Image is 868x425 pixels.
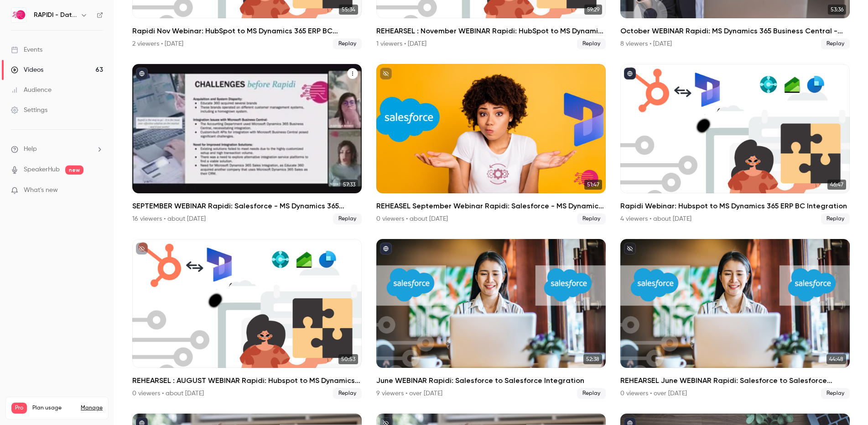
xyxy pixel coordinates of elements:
span: 44:48 [826,354,846,364]
span: Replay [577,38,606,49]
img: RAPIDI - Data Integration Solutions [11,8,26,22]
span: Replay [577,213,606,224]
img: website_grey.svg [15,24,22,31]
div: 4 viewers • about [DATE] [620,214,691,223]
div: 8 viewers • [DATE] [620,39,672,48]
span: 59:29 [584,5,602,15]
h2: SEPTEMBER WEBINAR Rapidi: Salesforce - MS Dynamics 365 Integration [132,201,362,212]
h2: Rapidi Webinar: Hubspot to MS Dynamics 365 ERP BC Integration [620,201,850,212]
span: Replay [577,388,606,399]
li: June WEBINAR Rapidi: Salesforce to Salesforce Integration [376,239,606,399]
span: Pro [11,403,27,414]
img: tab_domain_overview_orange.svg [25,53,32,60]
div: 1 viewers • [DATE] [376,39,426,48]
h2: October WEBINAR Rapidi: MS Dynamics 365 Business Central - Dynamics 365 Sales Integration [620,26,850,37]
div: 0 viewers • about [DATE] [132,389,204,398]
div: v 4.0.25 [26,15,45,22]
a: Manage [81,404,103,412]
span: What's new [24,186,58,195]
h2: Rapidi Nov Webinar: HubSpot to MS Dynamics 365 ERP BC Integration [132,26,362,37]
span: 53:36 [828,5,846,15]
button: unpublished [136,243,148,255]
a: 52:38June WEBINAR Rapidi: Salesforce to Salesforce Integration9 viewers • over [DATE]Replay [376,239,606,399]
a: 50:53REHEARSEL : AUGUST WEBINAR Rapidi: Hubspot to MS Dynamics 365 ERP BC Integration0 viewers • ... [132,239,362,399]
h2: June WEBINAR Rapidi: Salesforce to Salesforce Integration [376,375,606,386]
li: Rapidi Webinar: Hubspot to MS Dynamics 365 ERP BC Integration [620,64,850,224]
div: Events [11,45,42,54]
span: 55:34 [339,5,358,15]
h2: REHEASEL September Webinar Rapidi: Salesforce - MS Dynamics 365 Integration [376,201,606,212]
span: Plan usage [32,404,75,412]
button: published [624,68,636,80]
span: Replay [333,213,362,224]
li: REHEARSEL June WEBINAR Rapidi: Salesforce to Salesforce Integration [620,239,850,399]
li: SEPTEMBER WEBINAR Rapidi: Salesforce - MS Dynamics 365 Integration [132,64,362,224]
div: Domain: [DOMAIN_NAME] [24,24,100,31]
a: 57:33SEPTEMBER WEBINAR Rapidi: Salesforce - MS Dynamics 365 Integration16 viewers • about [DATE]R... [132,64,362,224]
span: Help [24,144,37,154]
a: 46:47Rapidi Webinar: Hubspot to MS Dynamics 365 ERP BC Integration4 viewers • about [DATE]Replay [620,64,850,224]
div: Audience [11,85,52,95]
h2: REHEARSEL : AUGUST WEBINAR Rapidi: Hubspot to MS Dynamics 365 ERP BC Integration [132,375,362,386]
img: logo_orange.svg [15,15,22,22]
li: REHEASEL September Webinar Rapidi: Salesforce - MS Dynamics 365 Integration [376,64,606,224]
span: 50:53 [338,354,358,364]
span: 52:38 [583,354,602,364]
button: unpublished [380,68,392,80]
span: 57:33 [340,180,358,190]
span: Replay [821,38,850,49]
button: unpublished [624,243,636,255]
button: published [380,243,392,255]
div: 16 viewers • about [DATE] [132,214,206,223]
div: 2 viewers • [DATE] [132,39,183,48]
a: 51:47REHEASEL September Webinar Rapidi: Salesforce - MS Dynamics 365 Integration0 viewers • about... [376,64,606,224]
div: Keywords by Traffic [101,54,154,60]
span: 51:47 [584,180,602,190]
span: Replay [821,388,850,399]
a: SpeakerHub [24,165,60,175]
h2: REHEARSEL June WEBINAR Rapidi: Salesforce to Salesforce Integration [620,375,850,386]
span: Replay [333,38,362,49]
div: 9 viewers • over [DATE] [376,389,442,398]
a: 44:48REHEARSEL June WEBINAR Rapidi: Salesforce to Salesforce Integration0 viewers • over [DATE]Re... [620,239,850,399]
button: published [136,68,148,80]
h6: RAPIDI - Data Integration Solutions [34,11,77,20]
div: Videos [11,65,43,74]
span: new [65,165,83,175]
img: tab_keywords_by_traffic_grey.svg [91,53,98,60]
span: Replay [821,213,850,224]
span: Replay [333,388,362,399]
li: REHEARSEL : AUGUST WEBINAR Rapidi: Hubspot to MS Dynamics 365 ERP BC Integration [132,239,362,399]
div: Domain Overview [35,54,82,60]
div: Settings [11,106,47,115]
span: 46:47 [827,180,846,190]
div: 0 viewers • over [DATE] [620,389,687,398]
li: help-dropdown-opener [11,144,103,154]
div: 0 viewers • about [DATE] [376,214,448,223]
h2: REHEARSEL : November WEBINAR Rapidi: HubSpot to MS Dynamics 365 ERP BC Integration [376,26,606,37]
